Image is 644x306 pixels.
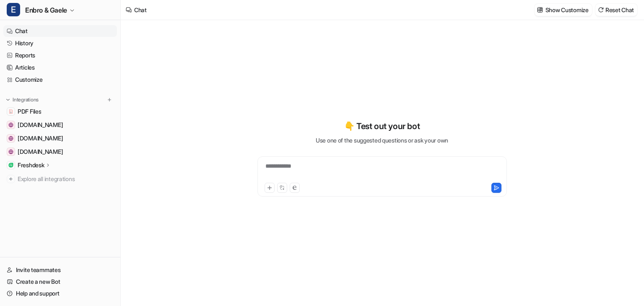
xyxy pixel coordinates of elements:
p: Freshdesk [18,161,44,169]
img: explore all integrations [7,175,15,183]
a: Help and support [3,288,117,299]
a: History [3,37,117,49]
a: Customize [3,74,117,86]
img: www.enbro.com [8,136,13,141]
img: menu_add.svg [106,97,112,103]
button: Reset Chat [595,4,637,16]
a: www.gaele.be[DOMAIN_NAME] [3,119,117,131]
a: PDF FilesPDF Files [3,106,117,117]
span: [DOMAIN_NAME] [18,148,63,156]
button: Integrations [3,96,41,104]
span: [DOMAIN_NAME] [18,134,63,143]
a: Invite teammates [3,264,117,276]
img: www.gaele.be [8,122,13,127]
span: E [7,3,20,16]
img: Freshdesk [8,163,13,168]
img: PDF Files [8,109,13,114]
img: customize [537,7,543,13]
img: enbro-my.sharepoint.com [8,149,13,154]
p: Integrations [13,96,39,103]
a: www.enbro.com[DOMAIN_NAME] [3,132,117,144]
p: Show Customize [545,5,589,14]
a: Chat [3,25,117,37]
a: Articles [3,62,117,73]
span: Explore all integrations [18,172,114,186]
a: enbro-my.sharepoint.com[DOMAIN_NAME] [3,146,117,158]
img: expand menu [5,97,11,103]
a: Explore all integrations [3,173,117,185]
a: Create a new Bot [3,276,117,288]
a: Reports [3,49,117,61]
span: Enbro & Gaele [25,4,67,16]
p: Use one of the suggested questions or ask your own [316,136,448,145]
span: [DOMAIN_NAME] [18,121,63,129]
img: reset [598,7,604,13]
button: Show Customize [535,4,592,16]
div: Chat [134,5,147,14]
span: PDF Files [18,107,41,116]
p: 👇 Test out your bot [344,120,420,132]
